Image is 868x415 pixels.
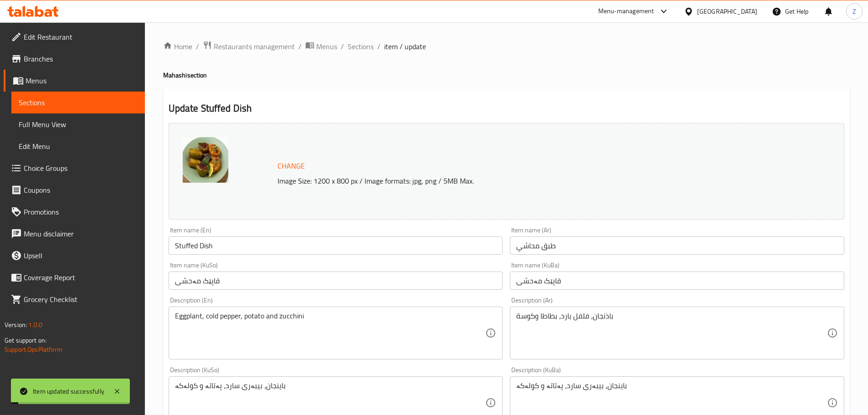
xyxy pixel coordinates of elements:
[510,272,844,290] input: Enter name KuBa
[4,288,145,310] a: Grocery Checklist
[203,41,295,52] a: Restaurants management
[24,272,138,283] span: Coverage Report
[163,41,192,52] a: Home
[5,343,62,355] a: Support.OpsPlatform
[4,266,145,288] a: Coverage Report
[377,41,380,52] li: /
[305,41,337,52] a: Menus
[598,6,654,17] div: Menu-management
[24,31,138,42] span: Edit Restaurant
[19,141,138,152] span: Edit Menu
[348,41,374,52] a: Sections
[298,41,302,52] li: /
[26,75,138,86] span: Menus
[169,102,844,115] h2: Update Stuffed Dish
[163,41,850,52] nav: breadcrumb
[384,41,426,52] span: item / update
[277,159,305,173] span: Change
[19,119,138,130] span: Full Menu View
[341,41,344,52] li: /
[24,228,138,239] span: Menu disclaimer
[163,71,850,80] h4: Mahashi section
[4,26,145,48] a: Edit Restaurant
[24,184,138,195] span: Coupons
[274,175,760,186] p: Image Size: 1200 x 800 px / Image formats: jpg, png / 5MB Max.
[24,294,138,305] span: Grocery Checklist
[4,223,145,245] a: Menu disclaimer
[196,41,199,52] li: /
[169,272,503,290] input: Enter name KuSo
[4,245,145,266] a: Upsell
[33,386,104,396] div: Item updated successfully
[11,113,145,135] a: Full Menu View
[19,97,138,108] span: Sections
[24,163,138,174] span: Choice Groups
[11,135,145,157] a: Edit Menu
[5,319,27,331] span: Version:
[24,250,138,261] span: Upsell
[516,312,827,355] textarea: باذنجان، فلفل بارد، بطاطا وكوسة
[4,48,145,70] a: Branches
[4,70,145,92] a: Menus
[510,236,844,255] input: Enter name Ar
[24,206,138,217] span: Promotions
[4,157,145,179] a: Choice Groups
[697,6,757,16] div: [GEOGRAPHIC_DATA]
[24,53,138,64] span: Branches
[169,236,503,255] input: Enter name En
[11,92,145,113] a: Sections
[28,319,42,331] span: 1.0.0
[316,41,337,52] span: Menus
[175,312,486,355] textarea: Eggplant, cold pepper, potato and zucchini
[4,201,145,223] a: Promotions
[5,334,46,346] span: Get support on:
[214,41,295,52] span: Restaurants management
[853,6,856,16] span: Z
[183,137,228,183] img: %D8%B7%D8%A8%D9%82_%D9%85%D8%AD%D8%A7%D8%B4%D9%8A638410050269571868.jpg
[274,157,308,175] button: Change
[4,179,145,201] a: Coupons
